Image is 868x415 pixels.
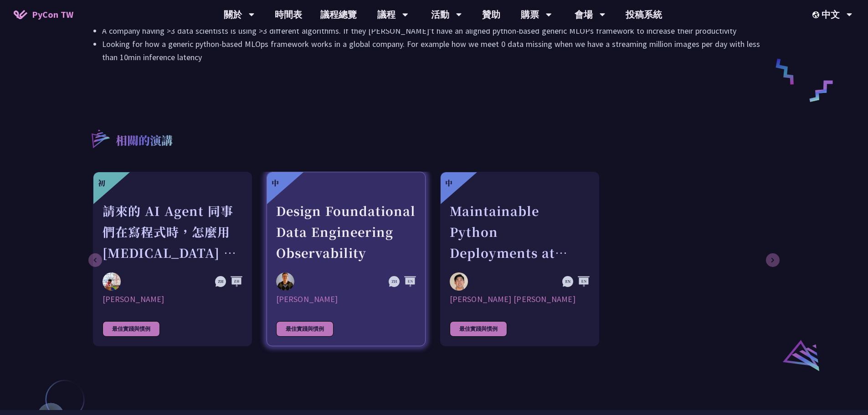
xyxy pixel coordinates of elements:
div: [PERSON_NAME] [103,294,242,305]
div: [PERSON_NAME] [PERSON_NAME] [450,294,590,305]
div: 請來的 AI Agent 同事們在寫程式時，怎麼用 [MEDICAL_DATA] 去除各種幻想與盲點 [103,200,242,263]
div: 最佳實踐與慣例 [103,321,160,337]
div: 初 [98,178,105,189]
li: A company having >3 data scientists is using >3 different algorithms. If they [PERSON_NAME]'t hav... [102,24,775,37]
div: 中 [445,178,452,189]
a: 中 Maintainable Python Deployments at Scale: Decoupling Build from Runtime Justin Lee [PERSON_NAME... [440,172,599,346]
a: 初 請來的 AI Agent 同事們在寫程式時，怎麼用 [MEDICAL_DATA] 去除各種幻想與盲點 Keith Yang [PERSON_NAME] 最佳實踐與慣例 [93,172,252,346]
p: 相關的演講 [116,132,173,150]
div: 最佳實踐與慣例 [276,321,334,337]
li: Looking for how a generic python-based MLOps framework works in a global company. For example how... [102,37,775,64]
div: Maintainable Python Deployments at Scale: Decoupling Build from Runtime [450,200,590,263]
span: PyCon TW [32,8,73,21]
img: r3.8d01567.svg [78,116,122,160]
a: 中 Design Foundational Data Engineering Observability Shuhsi Lin [PERSON_NAME] 最佳實踐與慣例 [267,172,426,346]
div: Design Foundational Data Engineering Observability [276,200,416,263]
img: Shuhsi Lin [276,272,294,291]
img: Keith Yang [103,272,121,291]
a: PyCon TW [5,3,82,26]
img: Locale Icon [812,11,822,18]
div: [PERSON_NAME] [276,294,416,305]
img: Justin Lee [450,272,468,291]
img: Home icon of PyCon TW 2025 [14,10,27,19]
div: 最佳實踐與慣例 [450,321,507,337]
div: 中 [272,178,279,189]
